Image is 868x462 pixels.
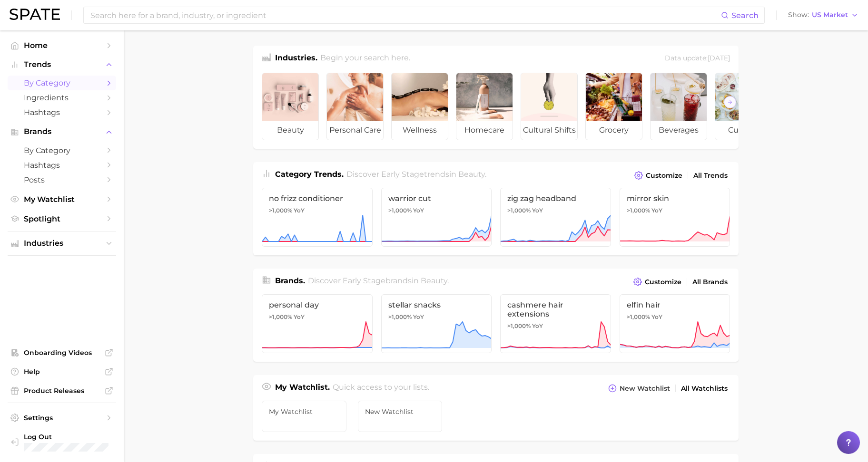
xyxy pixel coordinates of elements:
[8,158,116,173] a: Hashtags
[8,411,116,425] a: Settings
[388,300,485,309] span: stellar snacks
[413,207,424,214] span: YoY
[381,294,492,353] a: stellar snacks>1,000% YoY
[679,382,730,395] a: All Watchlists
[388,194,485,203] span: warrior cut
[788,12,809,18] span: Show
[24,433,108,441] span: Log Out
[8,236,116,250] button: Industries
[326,73,384,140] a: personal care
[8,90,116,105] a: Ingredients
[665,52,730,65] div: Data update: [DATE]
[308,276,449,285] span: Discover Early Stage brands in .
[275,52,317,65] h1: Industries.
[269,194,365,203] span: no frizz conditioner
[586,121,642,140] span: grocery
[24,386,100,395] span: Product Releases
[8,38,116,53] a: Home
[24,41,100,50] span: Home
[650,73,707,140] a: beverages
[521,121,577,140] span: cultural shifts
[262,73,319,140] a: beauty
[275,170,344,179] span: Category Trends .
[690,276,730,289] a: All Brands
[262,401,346,432] a: My Watchlist
[8,76,116,90] a: by Category
[327,121,383,140] span: personal care
[693,172,728,180] span: All Trends
[358,401,443,432] a: New Watchlist
[507,207,531,214] span: >1,000%
[392,121,448,140] span: wellness
[715,121,771,140] span: culinary
[8,212,116,226] a: Spotlight
[458,170,485,179] span: beauty
[8,143,116,158] a: by Category
[521,73,578,140] a: cultural shifts
[89,7,721,23] input: Search here for a brand, industry, or ingredient
[269,300,365,309] span: personal day
[269,207,292,214] span: >1,000%
[24,195,100,204] span: My Watchlist
[262,188,373,247] a: no frizz conditioner>1,000% YoY
[651,121,707,140] span: beverages
[651,313,662,321] span: YoY
[24,348,100,357] span: Onboarding Videos
[456,121,513,140] span: homecare
[24,161,100,170] span: Hashtags
[294,207,305,214] span: YoY
[500,188,611,247] a: zig zag headband>1,000% YoY
[24,214,100,223] span: Spotlight
[24,60,100,69] span: Trends
[627,194,723,203] span: mirror skin
[391,73,448,140] a: wellness
[365,408,435,415] span: New Watchlist
[631,275,684,289] button: Customize
[8,125,116,139] button: Brands
[346,170,486,179] span: Discover Early Stage trends in .
[24,93,100,102] span: Ingredients
[627,300,723,309] span: elfin hair
[620,294,730,353] a: elfin hair>1,000% YoY
[627,207,650,214] span: >1,000%
[275,276,305,285] span: Brands .
[786,9,861,21] button: ShowUS Market
[388,313,412,320] span: >1,000%
[269,408,339,415] span: My Watchlist
[620,188,730,247] a: mirror skin>1,000% YoY
[24,78,100,87] span: by Category
[606,382,672,395] button: New Watchlist
[627,313,650,320] span: >1,000%
[692,278,728,286] span: All Brands
[421,276,447,285] span: beauty
[507,194,604,203] span: zig zag headband
[620,385,670,393] span: New Watchlist
[24,414,100,422] span: Settings
[507,300,604,318] span: cashmere hair extensions
[381,188,492,247] a: warrior cut>1,000% YoY
[507,322,531,329] span: >1,000%
[645,278,681,286] span: Customize
[262,294,373,353] a: personal day>1,000% YoY
[24,108,100,117] span: Hashtags
[8,58,116,72] button: Trends
[413,313,424,321] span: YoY
[500,294,611,353] a: cashmere hair extensions>1,000% YoY
[724,96,736,108] button: Scroll Right
[333,382,429,395] h2: Quick access to your lists.
[24,146,100,155] span: by Category
[24,367,100,376] span: Help
[812,12,848,18] span: US Market
[632,169,685,182] button: Customize
[8,384,116,398] a: Product Releases
[8,365,116,379] a: Help
[8,192,116,207] a: My Watchlist
[651,207,662,214] span: YoY
[24,127,100,136] span: Brands
[532,207,543,214] span: YoY
[8,173,116,187] a: Posts
[262,121,318,140] span: beauty
[320,52,410,65] h2: Begin your search here.
[294,313,305,321] span: YoY
[388,207,412,214] span: >1,000%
